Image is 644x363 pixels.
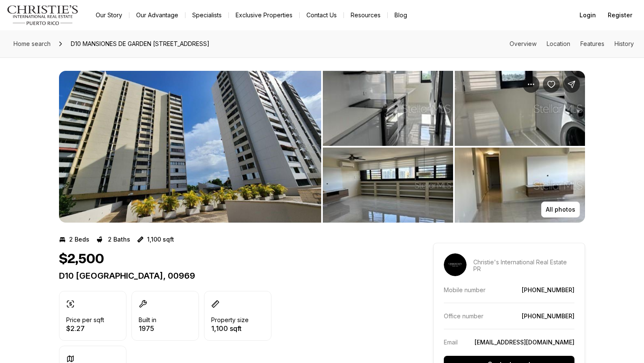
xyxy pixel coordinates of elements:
button: Property options [523,76,539,93]
button: Login [574,7,601,24]
a: Skip to: Location [547,40,570,47]
span: Register [608,12,632,19]
p: Office number [444,312,483,320]
button: Share Property: D10 MANSIONES DE GARDEN HILLS #D-10 [563,76,580,93]
a: Specialists [185,9,228,21]
a: Blog [388,9,414,21]
nav: Page section menu [510,40,634,47]
h1: $2,500 [59,251,104,267]
span: Home search [13,40,51,47]
p: 2 Beds [69,236,89,243]
a: [EMAIL_ADDRESS][DOMAIN_NAME] [475,339,574,346]
button: Save Property: D10 MANSIONES DE GARDEN HILLS #D-10 [543,76,560,93]
p: Price per sqft [66,317,104,323]
button: All photos [541,202,580,218]
img: logo [7,5,79,25]
p: Email [444,339,458,346]
p: 1,100 sqft [211,325,249,332]
p: Built in [139,317,156,323]
button: Register [603,7,637,24]
a: Our Advantage [129,9,185,21]
a: Skip to: History [614,40,634,47]
button: View image gallery [323,148,453,223]
button: View image gallery [59,71,321,223]
a: Exclusive Properties [229,9,299,21]
p: D10 [GEOGRAPHIC_DATA], 00969 [59,271,403,281]
p: $2.27 [66,325,104,332]
span: Login [580,12,596,19]
button: Contact Us [300,9,343,21]
button: View image gallery [455,71,585,146]
a: Skip to: Features [580,40,604,47]
a: Home search [10,37,54,51]
p: Property size [211,317,249,323]
a: Skip to: Overview [510,40,537,47]
p: 1,100 sqft [147,236,174,243]
p: All photos [546,206,575,213]
p: Christie's International Real Estate PR [473,259,574,272]
p: 1975 [139,325,156,332]
p: 2 Baths [108,236,130,243]
span: D10 MANSIONES DE GARDEN [STREET_ADDRESS] [67,37,213,51]
button: View image gallery [323,71,453,146]
a: Our Story [89,9,129,21]
li: 1 of 4 [59,71,321,223]
button: View image gallery [455,148,585,223]
li: 2 of 4 [323,71,585,223]
p: Mobile number [444,286,486,293]
a: Resources [344,9,387,21]
div: Listing Photos [59,71,585,223]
